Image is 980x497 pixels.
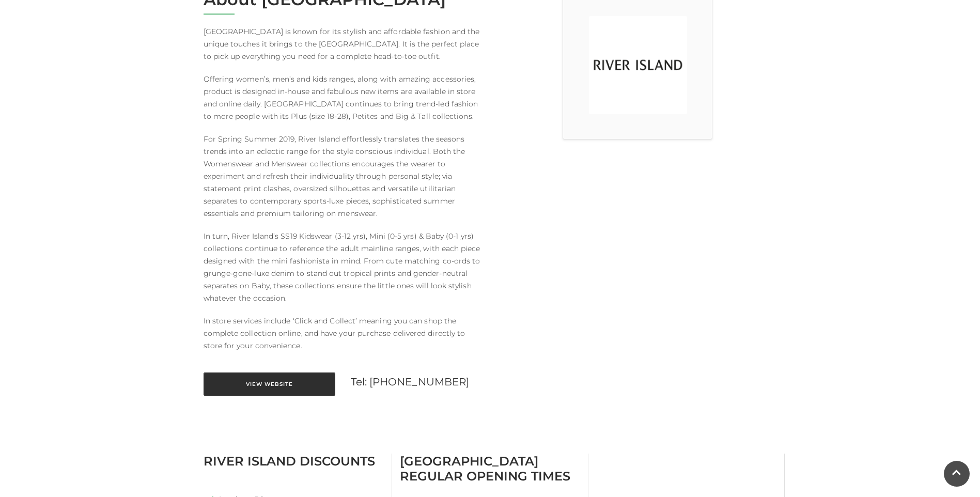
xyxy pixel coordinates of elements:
[204,230,483,304] p: In turn, River Island’s SS19 Kidswear (3-12 yrs), Mini (0-5 yrs) & Baby (0-1 yrs) collections con...
[204,25,483,63] p: [GEOGRAPHIC_DATA] is known for its stylish and affordable fashion and the unique touches it bring...
[351,376,470,388] a: Tel: [PHONE_NUMBER]
[204,454,384,469] h3: River Island Discounts
[204,315,483,352] p: In store services include ‘Click and Collect’ meaning you can shop the complete collection online...
[204,73,483,122] p: Offering women’s, men’s and kids ranges, along with amazing accessories, product is designed in-h...
[400,454,580,484] h3: [GEOGRAPHIC_DATA] Regular Opening Times
[204,372,335,396] a: View Website
[204,133,483,220] p: For Spring Summer 2019, River Island effortlessly translates the seasons trends into an eclectic ...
